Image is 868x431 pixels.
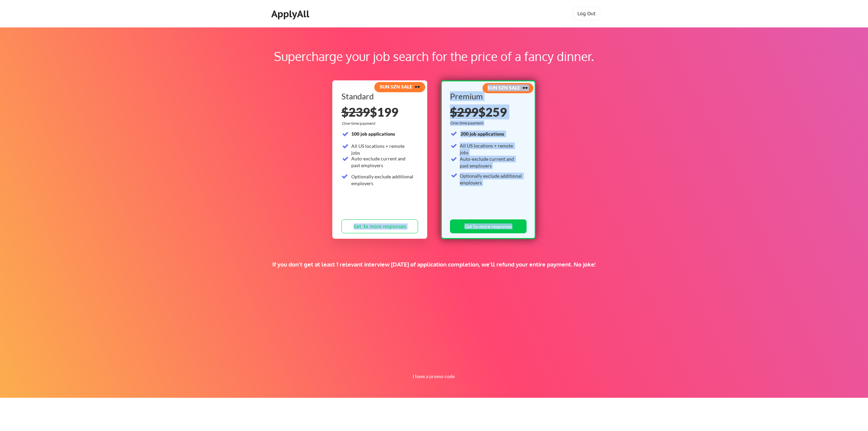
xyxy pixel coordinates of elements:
div: ApplyAll [271,8,311,20]
div: Standard [341,92,416,100]
div: If you don't get at least 1 relevant interview [DATE] of application completion, we'll refund you... [118,261,750,268]
strong: SUN SZN SALE 🕶️ [488,85,528,91]
s: $299 [450,104,478,119]
div: $259 [450,106,525,118]
button: Get 5x more responses [450,219,527,233]
div: Supercharge your job search for the price of a fancy dinner. [43,47,825,65]
div: All US locations + remote jobs [351,143,414,156]
div: Optionally exclude additional employers [351,173,414,187]
strong: SUN SZN SALE 🕶️ [380,84,420,90]
div: Auto-exclude current and past employers [460,156,523,169]
div: One-time payment [450,120,486,126]
button: Log Out [573,7,600,20]
button: I have a promo code [409,372,458,380]
s: $239 [341,104,370,119]
strong: 200 job applications [460,131,504,137]
div: Optionally exclude additional employers [460,173,523,186]
div: All US locations + remote jobs [460,142,523,156]
div: One-time payment [342,121,377,126]
div: $199 [341,106,418,118]
strong: 100 job applications [351,131,395,137]
button: Get 3x more responses [341,219,418,233]
div: Premium [450,92,525,100]
div: Auto-exclude current and past employers [351,155,414,169]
